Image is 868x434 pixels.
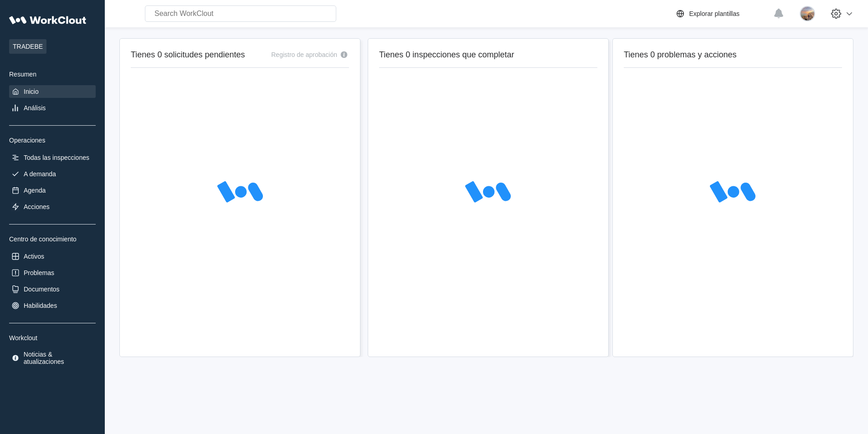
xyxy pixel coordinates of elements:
div: Documentos [24,286,60,293]
div: Centro de conocimiento [9,235,96,243]
a: Explorar plantillas [675,8,769,19]
a: Noticias & atualizaciones [9,349,96,367]
a: Agenda [9,184,96,197]
a: Activos [9,250,96,263]
a: A demanda [9,168,96,180]
div: Registro de aprobación [271,51,337,58]
div: Resumen [9,71,96,78]
h2: Tienes 0 problemas y acciones [624,50,842,60]
div: Activos [24,253,44,260]
img: 0f68b16a-55cd-4221-bebc-412466ceb291.jpg [800,6,815,21]
div: Inicio [24,88,39,95]
div: A demanda [24,170,56,178]
input: Search WorkClout [145,5,336,22]
a: Análisis [9,102,96,114]
div: Agenda [24,187,46,194]
div: Explorar plantillas [689,10,740,17]
div: Habilidades [24,302,57,309]
a: Habilidades [9,299,96,312]
a: Todas las inspecciones [9,151,96,164]
div: Todas las inspecciones [24,154,89,161]
div: Workclout [9,334,96,342]
div: Problemas [24,269,54,276]
div: Acciones [24,203,50,210]
div: Operaciones [9,137,96,144]
h2: Tienes 0 solicitudes pendientes [131,50,245,60]
h2: Tienes 0 inspecciones que completar [379,50,597,60]
a: Problemas [9,266,96,279]
div: Noticias & atualizaciones [24,351,94,365]
a: Inicio [9,85,96,98]
div: Análisis [24,104,46,112]
a: Acciones [9,200,96,213]
span: TRADEBE [9,39,46,54]
a: Documentos [9,283,96,296]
